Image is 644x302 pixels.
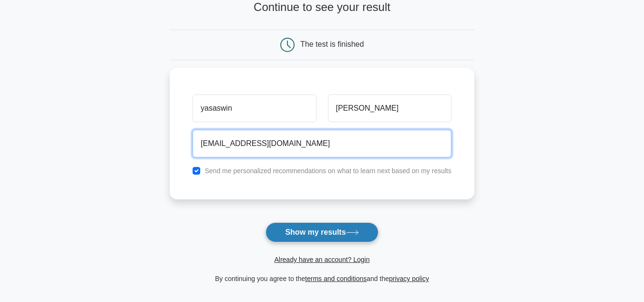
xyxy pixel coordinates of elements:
a: terms and conditions [305,275,367,282]
a: Already have an account? Login [274,256,369,263]
button: Show my results [266,222,378,242]
a: privacy policy [389,275,429,282]
label: Send me personalized recommendations on what to learn next based on my results [204,167,451,175]
div: By continuing you agree to the and the [164,273,480,284]
input: Last name [328,94,451,122]
input: First name [193,94,316,122]
div: The test is finished [300,40,364,48]
input: Email [193,130,451,157]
